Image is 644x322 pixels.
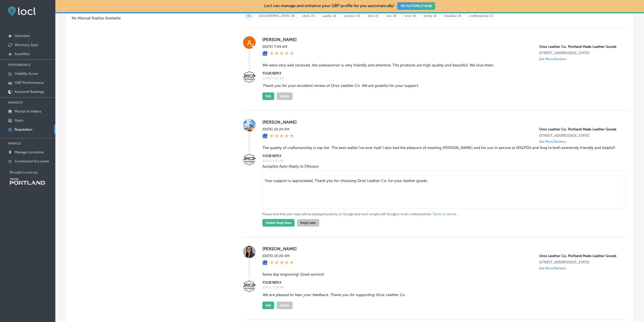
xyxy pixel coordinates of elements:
label: [PERSON_NAME] [262,246,620,251]
a: store [303,14,310,18]
div: 5 Stars [269,133,294,139]
a: 13 [490,14,493,18]
a: [GEOGRAPHIC_DATA] [259,14,290,18]
p: Please note that your reply will be displayed publicly on Google and must comply with Google's lo... [262,212,620,217]
label: [DATE] 8:24 PM [262,286,620,289]
label: [DATE] 10:20 AM [262,254,294,258]
a: quality [323,14,332,18]
button: TRY AUTOPILOT NOW [397,2,435,10]
div: 5 Stars [269,51,294,56]
a: product [344,14,355,18]
p: Directory Sync [15,43,38,47]
p: Overview [15,34,30,38]
label: [DATE] 7:04 AM [262,45,294,49]
label: [DATE] 10:29 AM [262,127,294,131]
p: Get More Reviews [539,140,566,144]
button: Delete [277,302,293,309]
p: Posts [15,118,23,123]
button: Reply Later [297,219,319,227]
img: Image [243,280,256,293]
blockquote: We were very well received, the saleswoman is very friendly and attentive. The products are high ... [262,63,620,67]
p: Orox Leather Co. Portland Made Leather Goods [539,127,620,131]
label: [DATE] 9:37 AM [262,77,620,80]
label: YOUR REPLY [262,154,620,158]
img: Image [243,71,256,83]
span: Autopilot Auto-Reply in: 34 hours [262,164,319,169]
span: All [244,12,253,20]
blockquote: We are pleased to hear your feedback. Thank you for supporting Orox Leather Co. [262,293,620,297]
a: 25 [311,14,314,18]
p: Photos & Videos [15,109,41,114]
a: orox [405,14,411,18]
a: love [368,14,374,18]
p: Connected Accounts [15,159,49,163]
a: 19 [412,14,416,18]
p: 450 Northwest Couch Street [539,133,620,138]
a: 28 [291,14,295,18]
a: 18 [433,14,436,18]
p: Visibility Score [15,71,38,76]
p: Manage Locations [15,150,44,154]
p: AutoPilot [15,52,30,56]
button: Delete [277,92,293,100]
p: Keyword Rankings [15,90,44,94]
a: 16 [458,14,461,18]
p: No Manual Replies Available [72,15,228,21]
label: [DATE] 8:21 PM [262,159,620,163]
textarea: Your support is appreciated. Thank you for choosing Orox Leather Co. for your leather goods. [262,171,624,209]
p: Reputation [15,127,32,132]
p: Get More Reviews [539,57,566,61]
a: 22 [333,14,336,18]
label: YOUR REPLY [262,71,620,75]
p: Brought to you by [10,170,55,174]
a: craftsmanship [469,14,489,18]
a: rain [386,14,392,18]
label: [PERSON_NAME] [262,120,620,125]
img: Image [243,153,256,166]
p: Get More Reviews [539,266,566,270]
a: beautiful [445,14,457,18]
a: Terms of service [433,212,456,217]
button: Edit [262,92,274,100]
p: 450 Northwest Couch Street [539,51,620,55]
label: [PERSON_NAME] [262,37,620,42]
label: YOUR REPLY [262,281,620,284]
p: 450 Northwest Couch Street [539,260,620,264]
p: GBP Performance [15,81,44,85]
p: Orox Leather Co. Portland Made Leather Goods [539,254,620,258]
blockquote: Same day engraving! Great service! [262,272,620,277]
button: Publish Reply Now [262,219,295,227]
button: Edit [262,302,274,309]
img: fda3e92497d09a02dc62c9cd864e3231.png [8,7,36,16]
div: 5 Stars [269,260,294,266]
a: 21 [375,14,378,18]
p: Orox Leather Co. Portland Made Leather Goods [539,45,620,49]
blockquote: The quality of craftsmanship is top tier. The best wallet I've ever had! I also had the pleasure ... [262,146,620,150]
img: Travel Portland [10,178,45,185]
a: family [424,14,432,18]
a: 20 [393,14,397,18]
blockquote: Thank you for your excellent review of Orox Leather Co. We are grateful for your support. [262,83,620,88]
a: 21 [357,14,360,18]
